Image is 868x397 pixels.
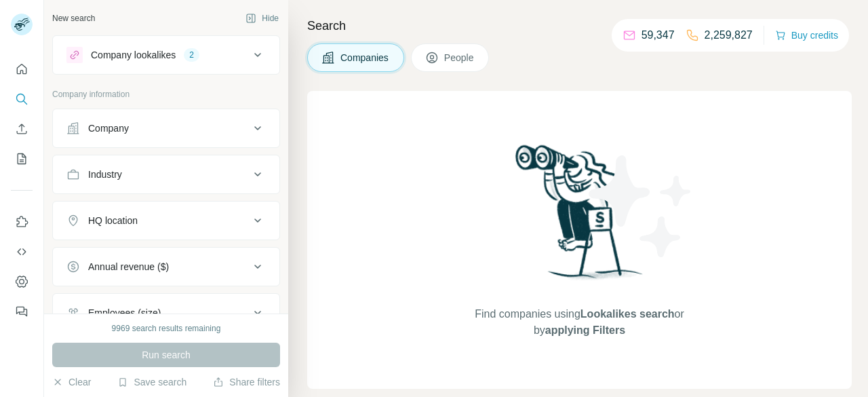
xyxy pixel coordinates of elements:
[88,260,169,273] div: Annual revenue ($)
[11,87,33,111] button: Search
[580,145,702,267] img: Surfe Illustration - Stars
[642,27,675,43] p: 59,347
[91,48,176,62] div: Company lookalikes
[52,12,95,24] div: New search
[53,250,279,283] button: Annual revenue ($)
[509,141,650,292] img: Surfe Illustration - Woman searching with binoculars
[11,57,33,81] button: Quick start
[580,308,675,320] span: Lookalikes search
[444,51,475,64] span: People
[11,147,33,171] button: My lists
[236,8,288,29] button: Hide
[775,26,838,45] button: Buy credits
[88,121,129,135] div: Company
[11,117,33,141] button: Enrich CSV
[705,27,753,43] p: 2,259,827
[11,240,33,264] button: Use Surfe API
[117,375,186,389] button: Save search
[11,299,33,324] button: Feedback
[53,158,279,191] button: Industry
[471,306,688,339] span: Find companies using or by
[88,214,138,227] div: HQ location
[11,210,33,234] button: Use Surfe on LinkedIn
[52,375,91,389] button: Clear
[11,269,33,294] button: Dashboard
[307,16,852,35] h4: Search
[52,88,280,100] p: Company information
[112,322,221,335] div: 9969 search results remaining
[340,51,390,64] span: Companies
[184,49,199,61] div: 2
[53,39,279,71] button: Company lookalikes2
[545,324,625,336] span: applying Filters
[88,168,122,181] div: Industry
[88,306,161,320] div: Employees (size)
[53,297,279,329] button: Employees (size)
[53,204,279,237] button: HQ location
[53,112,279,145] button: Company
[213,375,280,389] button: Share filters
